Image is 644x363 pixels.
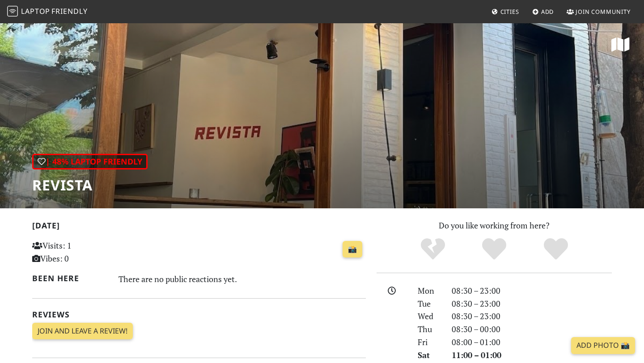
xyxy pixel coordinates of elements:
a: Add Photo 📸 [571,337,635,354]
div: Yes [463,237,525,262]
a: Add [529,4,558,20]
a: LaptopFriendly LaptopFriendly [7,4,88,20]
p: Visits: 1 Vibes: 0 [32,239,136,265]
p: Do you like working from here? [377,219,612,232]
div: No [402,237,464,262]
span: Friendly [51,6,87,16]
span: Cities [500,8,519,16]
span: Add [541,8,554,16]
span: Laptop [21,6,50,16]
div: Tue [412,297,446,310]
div: Wed [412,310,446,323]
div: 08:30 – 00:00 [446,323,617,336]
div: 08:30 – 23:00 [446,284,617,297]
img: LaptopFriendly [7,6,18,17]
div: Mon [412,284,446,297]
div: 08:30 – 23:00 [446,297,617,310]
a: Join Community [563,4,634,20]
div: | 48% Laptop Friendly [32,154,148,169]
div: 11:00 – 01:00 [446,349,617,362]
div: 08:00 – 01:00 [446,336,617,349]
div: 08:30 – 23:00 [446,310,617,323]
div: Definitely! [525,237,587,262]
h1: Revista [32,177,148,194]
h2: Been here [32,274,108,283]
a: 📸 [343,241,362,258]
span: Join Community [576,8,631,16]
h2: [DATE] [32,221,366,234]
div: Sat [412,349,446,362]
h2: Reviews [32,310,366,319]
div: There are no public reactions yet. [119,272,366,286]
a: Cities [488,4,523,20]
div: Thu [412,323,446,336]
a: Join and leave a review! [32,323,133,340]
div: Fri [412,336,446,349]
